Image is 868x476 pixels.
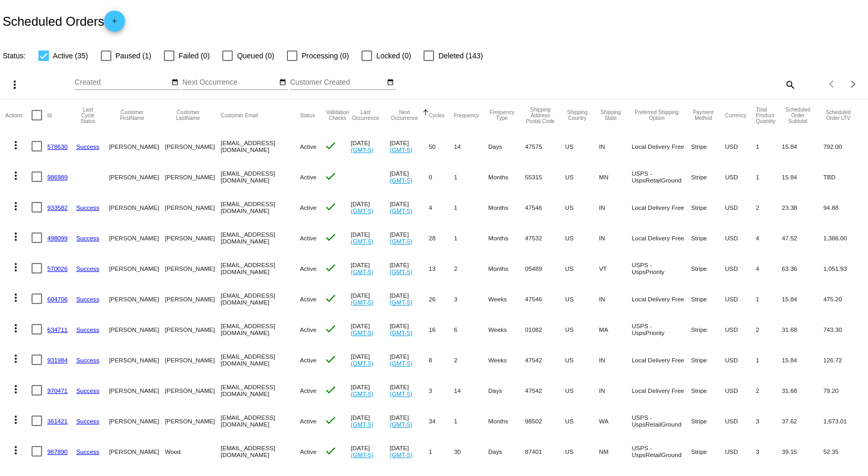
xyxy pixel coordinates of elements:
mat-cell: 2 [454,253,488,283]
mat-cell: 47546 [525,192,565,222]
input: Next Occurrence [182,78,277,87]
mat-cell: [DATE] [351,253,390,283]
mat-cell: [DATE] [390,345,429,375]
a: (GMT-5) [351,146,374,153]
mat-cell: [DATE] [351,345,390,375]
mat-cell: Stripe [691,406,725,436]
mat-cell: [DATE] [351,314,390,345]
mat-cell: 1 [454,222,488,253]
mat-cell: 3 [756,406,782,436]
a: (GMT-5) [351,360,374,367]
a: 967890 [47,448,68,455]
mat-cell: Months [488,222,525,253]
mat-cell: 0 [429,161,454,192]
span: Active [300,357,317,363]
mat-cell: 47532 [525,222,565,253]
a: (GMT-5) [390,177,412,184]
a: 361421 [47,418,68,424]
mat-cell: [DATE] [351,131,390,161]
mat-cell: Stripe [691,131,725,161]
mat-cell: 23.38 [782,192,823,222]
mat-cell: 4 [429,192,454,222]
a: Success [76,143,99,150]
mat-cell: US [565,283,599,314]
mat-cell: Local Delivery Free [632,375,691,406]
mat-cell: 1 [454,192,488,222]
mat-cell: [PERSON_NAME] [165,131,221,161]
mat-cell: IN [599,345,632,375]
mat-cell: [PERSON_NAME] [109,192,164,222]
mat-cell: NM [599,436,632,467]
mat-cell: [EMAIL_ADDRESS][DOMAIN_NAME] [221,131,300,161]
mat-icon: check [324,383,337,396]
a: 570026 [47,265,68,272]
mat-icon: more_vert [9,444,22,457]
mat-cell: US [565,131,599,161]
mat-cell: 1 [756,283,782,314]
mat-icon: date_range [279,78,286,87]
mat-cell: 05489 [525,253,565,283]
button: Change sorting for ShippingState [599,109,622,121]
mat-cell: [DATE] [351,222,390,253]
mat-cell: [DATE] [390,131,429,161]
mat-cell: [DATE] [390,314,429,345]
mat-cell: 1,386.00 [823,222,863,253]
mat-cell: USD [725,283,756,314]
mat-cell: Stripe [691,283,725,314]
mat-cell: 1,673.01 [823,406,863,436]
mat-cell: Stripe [691,192,725,222]
mat-cell: Stripe [691,314,725,345]
mat-cell: [PERSON_NAME] [165,314,221,345]
a: (GMT-5) [390,238,412,245]
mat-cell: 30 [454,436,488,467]
mat-cell: IN [599,222,632,253]
mat-cell: [DATE] [351,375,390,406]
mat-icon: more_vert [9,261,22,274]
mat-cell: [PERSON_NAME] [109,345,164,375]
mat-icon: more_vert [9,291,22,304]
a: (GMT-5) [351,421,374,428]
button: Previous page [822,74,843,95]
mat-cell: 1,051.93 [823,253,863,283]
a: (GMT-5) [390,360,412,367]
mat-cell: 63.36 [782,253,823,283]
mat-cell: 79.20 [823,375,863,406]
mat-cell: Local Delivery Free [632,222,691,253]
mat-cell: 55315 [525,161,565,192]
mat-icon: more_vert [9,139,22,151]
mat-cell: 31.68 [782,314,823,345]
mat-cell: 4 [756,253,782,283]
mat-cell: US [565,161,599,192]
mat-cell: [PERSON_NAME] [109,436,164,467]
mat-cell: USD [725,375,756,406]
a: (GMT-5) [351,451,374,458]
mat-header-cell: Validation Checks [324,99,350,131]
button: Change sorting for FrequencyType [488,109,515,121]
span: Locked (0) [376,49,411,62]
mat-cell: WA [599,406,632,436]
span: Paused (1) [116,49,151,62]
mat-cell: USD [725,406,756,436]
span: Deleted (143) [438,49,483,62]
a: (GMT-5) [351,299,374,306]
mat-icon: date_range [387,78,394,87]
span: Active [300,296,317,302]
mat-cell: USD [725,345,756,375]
mat-cell: Days [488,375,525,406]
mat-cell: Months [488,161,525,192]
button: Change sorting for LifetimeValue [823,109,853,121]
mat-cell: USPS - UspsRetailGround [632,436,691,467]
mat-cell: Local Delivery Free [632,345,691,375]
mat-cell: [PERSON_NAME] [109,375,164,406]
mat-cell: [DATE] [390,375,429,406]
mat-cell: [PERSON_NAME] [165,222,221,253]
mat-cell: 14 [454,375,488,406]
mat-cell: 3 [454,283,488,314]
mat-icon: more_vert [9,200,22,212]
mat-cell: 16 [429,314,454,345]
mat-cell: US [565,253,599,283]
span: Active [300,143,317,150]
mat-cell: 475.20 [823,283,863,314]
button: Change sorting for NextOccurrenceUtc [390,109,419,121]
mat-cell: 1 [454,161,488,192]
